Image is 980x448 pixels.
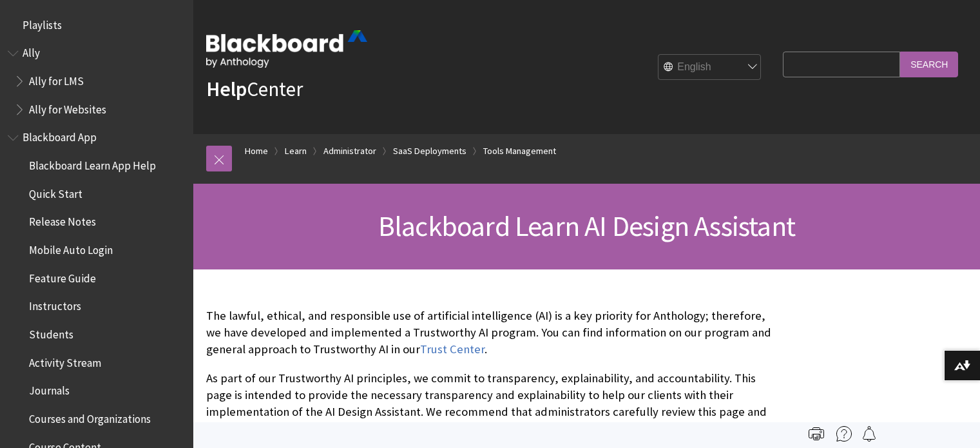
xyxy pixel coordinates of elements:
[323,143,376,159] a: Administrator
[245,143,268,159] a: Home
[29,296,81,313] span: Instructors
[29,380,70,398] span: Journals
[29,99,106,116] span: Ally for Websites
[29,408,151,425] span: Courses and Organizations
[29,239,113,257] span: Mobile Auto Login
[206,76,247,102] strong: Help
[206,307,776,358] p: The lawful, ethical, and responsible use of artificial intelligence (AI) is a key priority for An...
[29,324,73,341] span: Students
[23,43,40,60] span: Ally
[861,426,877,442] img: Follow this page
[8,14,186,36] nav: Book outline for Playlists
[8,43,186,121] nav: Book outline for Anthology Ally Help
[29,70,84,88] span: Ally for LMS
[658,55,762,81] select: Site Language Selector
[900,52,958,77] input: Search
[206,76,303,102] a: HelpCenter
[483,143,556,159] a: Tools Management
[29,155,156,172] span: Blackboard Learn App Help
[29,268,96,285] span: Feature Guide
[393,143,466,159] a: SaaS Deployments
[206,30,367,68] img: Blackboard by Anthology
[809,426,824,442] img: Print
[29,352,101,369] span: Activity Stream
[29,211,96,229] span: Release Notes
[836,426,852,442] img: More help
[23,127,97,144] span: Blackboard App
[420,342,485,357] a: Trust Center
[378,208,795,244] span: Blackboard Learn AI Design Assistant
[23,14,62,32] span: Playlists
[285,143,307,159] a: Learn
[29,183,82,200] span: Quick Start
